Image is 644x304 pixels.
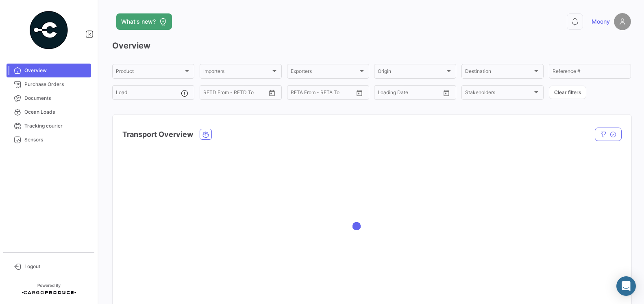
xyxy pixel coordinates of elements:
[24,122,88,130] span: Tracking courier
[616,276,636,296] div: Abrir Intercom Messenger
[465,70,533,75] span: Destination
[378,91,389,97] input: From
[203,70,271,75] span: Importers
[7,91,91,105] a: Documents
[614,13,631,30] img: placeholder-user.png
[28,10,69,51] img: powered-by.png
[24,67,88,74] span: Overview
[200,129,211,139] button: Ocean
[112,40,631,51] h3: Overview
[395,91,424,97] input: To
[308,91,337,97] input: To
[266,87,278,99] button: Open calendar
[7,64,91,77] a: Overview
[378,70,445,75] span: Origin
[121,18,156,26] span: What's new?
[24,95,88,102] span: Documents
[291,91,302,97] input: From
[549,86,586,99] button: Clear filters
[7,105,91,119] a: Ocean Loads
[440,87,453,99] button: Open calendar
[24,81,88,88] span: Purchase Orders
[116,70,183,75] span: Product
[353,87,366,99] button: Open calendar
[7,77,91,91] a: Purchase Orders
[7,119,91,133] a: Tracking courier
[465,91,533,97] span: Stakeholders
[24,108,88,116] span: Ocean Loads
[220,91,250,97] input: To
[116,13,172,30] button: What's new?
[291,70,358,75] span: Exporters
[24,136,88,143] span: Sensors
[592,18,610,26] span: Moony
[7,133,91,147] a: Sensors
[203,91,215,97] input: From
[122,129,193,140] h4: Transport Overview
[24,263,88,270] span: Logout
